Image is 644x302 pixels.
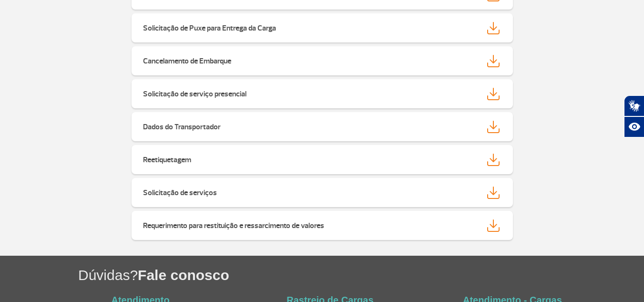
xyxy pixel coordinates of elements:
[143,221,324,230] strong: Requerimento para restituição e ressarcimento de valores
[143,188,217,198] strong: Solicitação de serviços
[143,56,231,66] strong: Cancelamento de Embarque
[132,178,513,207] a: Solicitação de serviços
[132,79,513,108] a: Solicitação de serviço presencial
[143,23,276,33] strong: Solicitação de Puxe para Entrega da Carga
[78,265,644,285] h1: Dúvidas?
[143,89,246,99] strong: Solicitação de serviço presencial
[143,122,221,132] strong: Dados do Transportador
[132,112,513,141] a: Dados do Transportador
[132,46,513,75] a: Cancelamento de Embarque
[132,145,513,174] a: Reetiquetagem
[624,116,644,137] button: Abrir recursos assistivos.
[143,155,191,165] strong: Reetiquetagem
[624,95,644,116] button: Abrir tradutor de língua de sinais.
[132,211,513,240] a: Requerimento para restituição e ressarcimento de valores
[132,13,513,42] a: Solicitação de Puxe para Entrega da Carga
[138,267,229,283] span: Fale conosco
[624,95,644,137] div: Plugin de acessibilidade da Hand Talk.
